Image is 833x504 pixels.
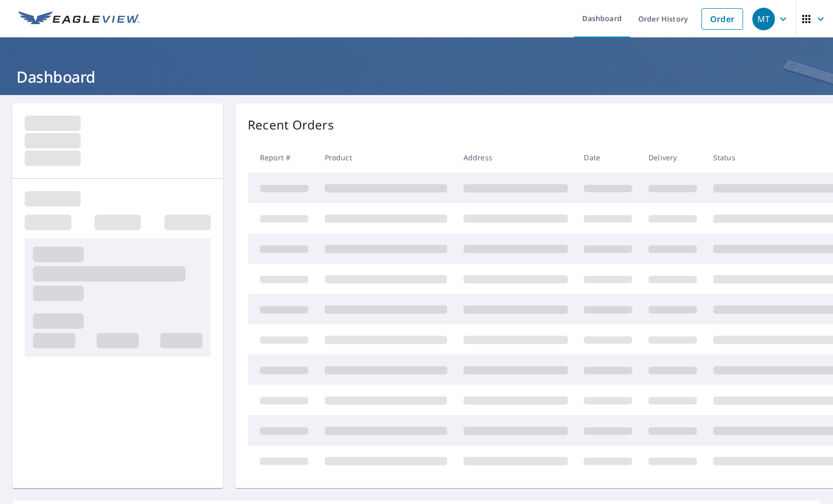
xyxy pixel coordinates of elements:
div: MT [752,8,775,30]
th: Report # [248,142,317,173]
th: Product [317,142,455,173]
p: Recent Orders [248,116,334,134]
img: EV Logo [18,11,140,27]
th: Address [455,142,576,173]
th: Delivery [640,142,705,173]
th: Date [576,142,640,173]
h1: Dashboard [12,66,821,87]
a: Order [701,8,743,30]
